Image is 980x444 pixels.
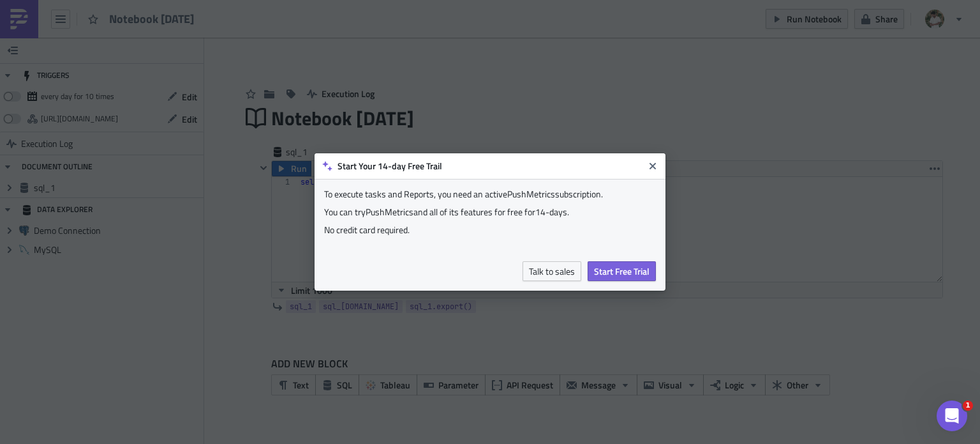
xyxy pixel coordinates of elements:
[588,261,656,281] button: Start Free Trial
[338,160,644,172] h6: Start Your 14-day Free Trail
[594,264,650,278] span: Start Free Trial
[937,401,967,431] iframe: Intercom live chat
[643,157,662,176] button: Close
[324,224,656,236] p: No credit card required.
[324,188,656,200] p: To execute tasks and Reports, you need an active PushMetrics subscription.
[963,401,973,411] span: 1
[324,206,656,218] p: You can try PushMetrics and all of its features for free for 14 -days.
[523,261,581,281] a: Talk to sales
